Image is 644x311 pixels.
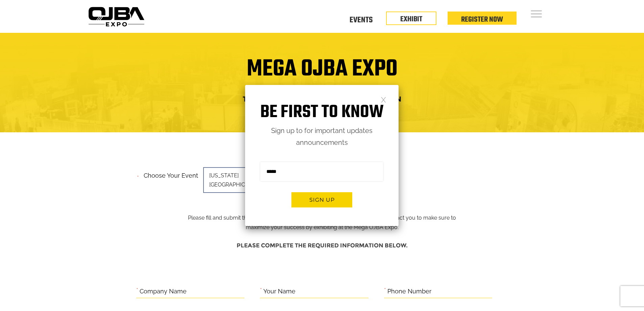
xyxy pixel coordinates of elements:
h1: Be first to know [245,102,399,123]
a: Register Now [461,14,503,25]
span: [US_STATE][GEOGRAPHIC_DATA] [203,167,298,193]
label: Phone Number [387,286,431,297]
h1: Mega OJBA Expo [91,60,554,87]
a: EXHIBIT [400,14,422,25]
label: Company Name [140,286,187,297]
a: Close [381,96,386,102]
label: Your Name [263,286,295,297]
label: Choose your event [140,166,198,181]
button: Sign up [291,192,352,207]
p: Please fill and submit the information below and one of our team members will contact you to make... [183,170,461,232]
h4: Trade Show Exhibit Space Application [91,93,554,105]
p: Sign up to for important updates announcements [245,125,399,149]
h4: Please complete the required information below. [136,239,508,252]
